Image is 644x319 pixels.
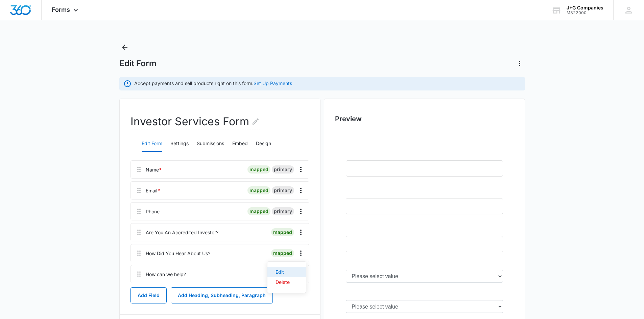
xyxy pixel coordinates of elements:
button: Overflow Menu [295,185,306,196]
button: Edit Form Name [252,113,260,130]
button: Design [256,136,271,152]
button: Actions [514,58,525,69]
button: Overflow Menu [295,164,306,175]
div: primary [272,207,294,215]
div: mapped [247,186,270,194]
button: Add Heading, Subheading, Paragraph [171,287,273,303]
div: Phone [146,208,160,215]
button: Edit Form [142,136,162,152]
button: Delete [267,277,306,287]
button: Overflow Menu [295,206,306,217]
div: mapped [247,207,270,215]
p: Accept payments and sell products right on this form. [134,80,292,87]
button: Edit [267,267,306,277]
div: How Did You Hear About Us? [146,250,210,257]
div: Edit [276,270,290,274]
button: Overflow Menu [295,248,306,259]
button: Settings [170,136,189,152]
button: Add Field [130,287,167,303]
span: Submit [4,224,21,230]
div: primary [272,186,294,194]
div: mapped [271,249,294,257]
button: Back [119,42,130,53]
button: Overflow Menu [295,227,306,238]
h1: Edit Form [119,58,157,69]
div: How can we help? [146,271,186,278]
div: mapped [247,165,270,174]
div: Email [146,187,160,194]
div: Delete [276,280,290,285]
div: Name [146,166,162,173]
div: mapped [271,228,294,236]
h2: Preview [335,114,514,124]
span: Forms [52,6,70,13]
div: primary [272,165,294,174]
a: Set Up Payments [254,80,292,86]
div: Are You An Accredited Investor? [146,229,218,236]
h2: Investor Services Form [130,113,260,130]
div: account name [567,5,603,10]
button: Embed [232,136,248,152]
button: Submissions [197,136,224,152]
div: account id [567,10,603,15]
